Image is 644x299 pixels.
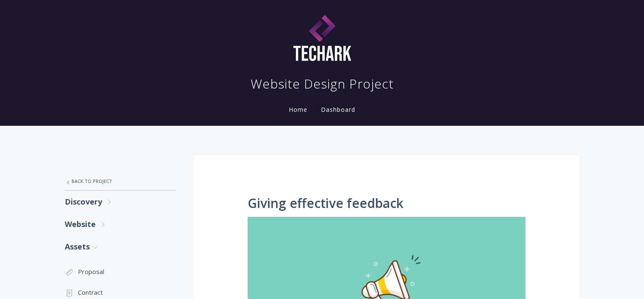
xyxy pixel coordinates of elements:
[319,105,357,114] a: Dashboard
[248,196,525,210] h1: Giving effective feedback
[251,75,394,92] h1: Website Design Project
[65,191,177,213] a: Discovery
[65,213,177,235] a: Website
[65,235,177,258] a: Assets
[287,105,309,114] a: Home
[65,261,177,282] a: Proposal
[65,172,177,190] a: Back to Project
